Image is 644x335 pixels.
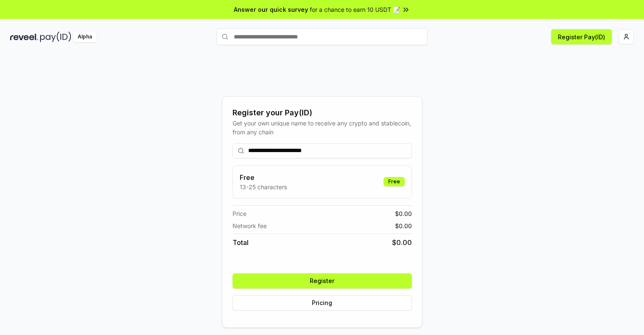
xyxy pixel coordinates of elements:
[233,273,412,289] button: Register
[384,177,405,186] div: Free
[10,32,38,42] img: reveel_dark
[395,221,412,230] span: $ 0.00
[233,237,249,248] span: Total
[310,5,400,14] span: for a chance to earn 10 USDT 📝
[392,237,412,248] span: $ 0.00
[233,209,246,218] span: Price
[240,172,287,182] h3: Free
[233,107,412,119] div: Register your Pay(ID)
[240,182,287,191] p: 13-25 characters
[73,32,97,42] div: Alpha
[234,5,308,14] span: Answer our quick survey
[551,29,612,44] button: Register Pay(ID)
[233,295,412,310] button: Pricing
[40,32,71,42] img: pay_id
[395,209,412,218] span: $ 0.00
[233,221,267,230] span: Network fee
[233,119,412,136] div: Get your own unique name to receive any crypto and stablecoin, from any chain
